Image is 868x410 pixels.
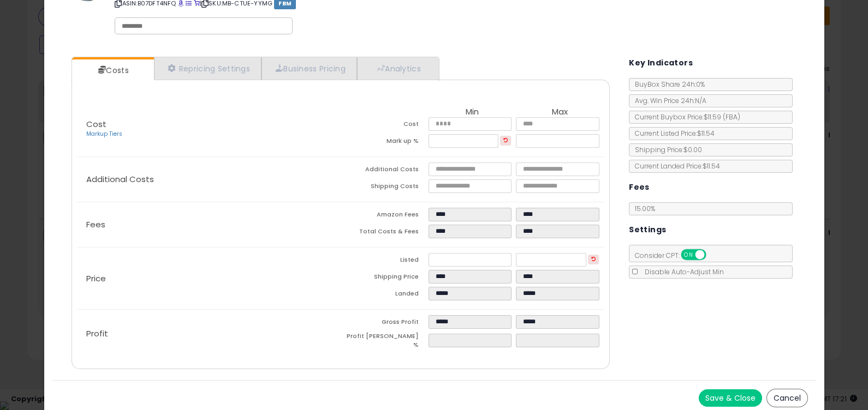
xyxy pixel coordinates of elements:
td: Shipping Price [341,270,429,287]
a: Analytics [357,57,438,80]
span: BuyBox Share 24h: 0% [629,80,705,89]
span: OFF [705,250,722,260]
td: Landed [341,287,429,304]
h5: Settings [629,223,666,237]
span: 15.00 % [635,204,655,213]
span: ( FBA ) [723,112,740,122]
span: Current Landed Price: $11.54 [629,161,720,171]
p: Additional Costs [78,175,341,184]
span: Current Listed Price: $11.54 [629,129,715,138]
th: Max [516,107,604,117]
p: Price [78,274,341,283]
h5: Key Indicators [629,56,693,70]
span: Shipping Price: $0.00 [629,145,702,154]
a: Business Pricing [261,57,357,80]
span: $11.59 [704,112,740,122]
span: Disable Auto-Adjust Min [639,267,724,276]
p: Profit [78,329,341,338]
button: Cancel [766,389,808,407]
span: Avg. Win Price 24h: N/A [629,96,706,105]
p: Cost [78,120,341,138]
td: Cost [341,117,429,134]
td: Gross Profit [341,315,429,332]
button: Save & Close [699,389,762,407]
td: Total Costs & Fees [341,225,429,242]
a: Repricing Settings [154,57,262,80]
h5: Fees [629,180,650,194]
td: Amazon Fees [341,208,429,225]
td: Additional Costs [341,162,429,179]
td: Profit [PERSON_NAME] % [341,332,429,352]
a: Costs [72,59,153,81]
p: Fees [78,220,341,229]
th: Min [429,107,516,117]
td: Mark up % [341,134,429,151]
span: ON [682,250,695,260]
td: Listed [341,253,429,270]
td: Shipping Costs [341,179,429,196]
span: Consider CPT: [629,251,721,260]
span: Current Buybox Price: [629,112,740,122]
a: Markup Tiers [86,130,122,138]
